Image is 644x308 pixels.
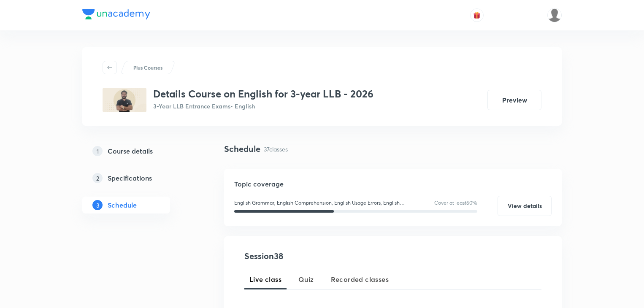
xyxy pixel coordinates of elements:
[82,9,150,19] img: Company Logo
[234,179,552,189] h5: Topic coverage
[264,145,288,154] p: 37 classes
[103,88,146,112] img: D8B93661-E61D-4802-9647-37907A377B45_plus.png
[92,200,103,210] p: 3
[487,90,541,110] button: Preview
[470,8,484,22] button: avatar
[133,64,162,71] p: Plus Courses
[234,199,411,207] p: English Grammar, English Comprehension, English Usage Errors, English Vocabulary
[153,102,373,111] p: 3-Year LLB Entrance Exams • English
[298,274,314,284] span: Quiz
[108,200,137,210] h5: Schedule
[224,143,260,155] h4: Schedule
[473,11,481,19] img: avatar
[92,173,103,183] p: 2
[434,199,477,207] p: Cover at least 60 %
[108,146,153,156] h5: Course details
[153,88,373,100] h3: Details Course on English for 3-year LLB - 2026
[244,250,398,262] h4: Session 38
[249,274,281,284] span: Live class
[92,146,103,156] p: 1
[82,9,150,22] a: Company Logo
[108,173,152,183] h5: Specifications
[82,143,197,159] a: 1Course details
[498,196,552,216] button: View details
[547,8,562,22] img: sejal
[82,170,197,186] a: 2Specifications
[331,274,389,284] span: Recorded classes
